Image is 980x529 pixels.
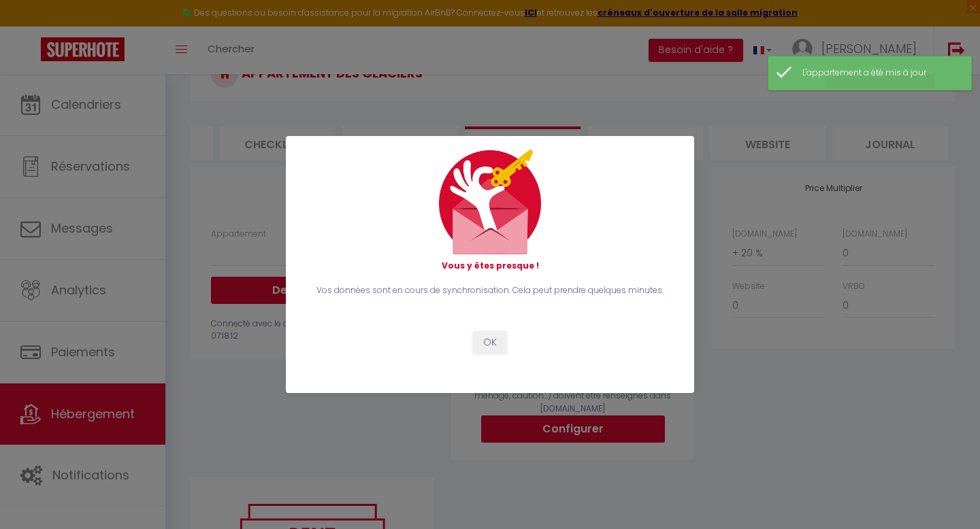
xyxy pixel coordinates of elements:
img: mail [439,150,541,254]
button: OK [473,331,507,354]
div: L'appartement a été mis à jour [802,67,958,80]
strong: Vous y êtes presque ! [442,260,539,271]
p: Vos données sont en cours de synchronisation. Cela peut prendre quelques minutes. [313,284,667,297]
button: Ouvrir le widget de chat LiveChat [11,5,52,46]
